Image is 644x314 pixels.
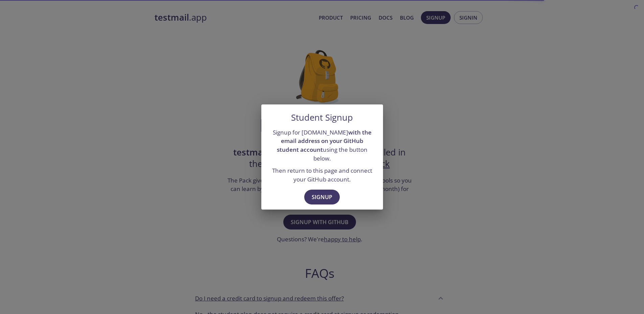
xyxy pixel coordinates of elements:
button: Signup [304,190,340,204]
strong: with the email address on your GitHub student account [277,128,372,153]
p: Signup for [DOMAIN_NAME] using the button below. [269,128,375,163]
span: Signup [312,192,332,202]
h5: Student Signup [291,113,353,123]
p: Then return to this page and connect your GitHub account. [269,166,375,184]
